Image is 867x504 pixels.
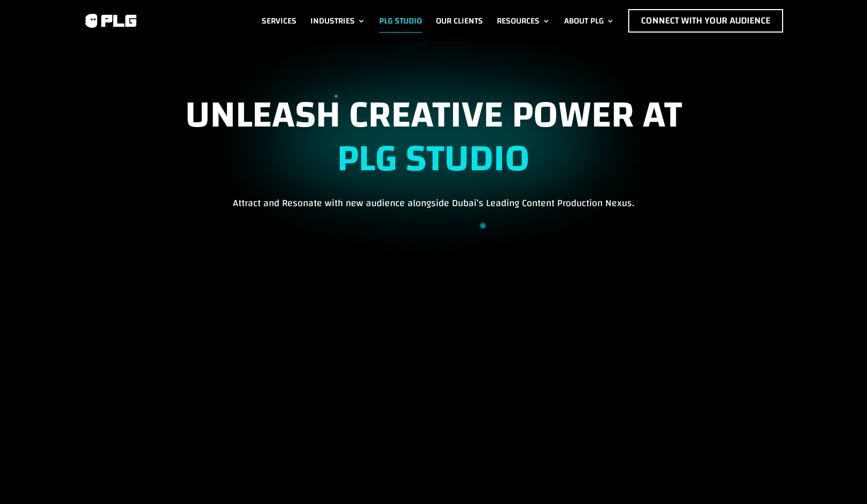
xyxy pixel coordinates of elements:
[497,9,550,33] a: Resources
[379,9,422,33] a: PLG Studio
[83,93,784,195] h1: UNLEASH CREATIVE POWER AT
[436,9,483,33] a: Our Clients
[628,9,783,33] a: Connect with Your Audience
[310,9,365,33] a: Industries
[83,195,784,211] p: Attract and Resonate with new audience alongside Dubai’s Leading Content Production Nexus.
[337,123,530,194] strong: PLG STUDIO
[564,9,614,33] a: About PLG
[262,9,296,33] a: Services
